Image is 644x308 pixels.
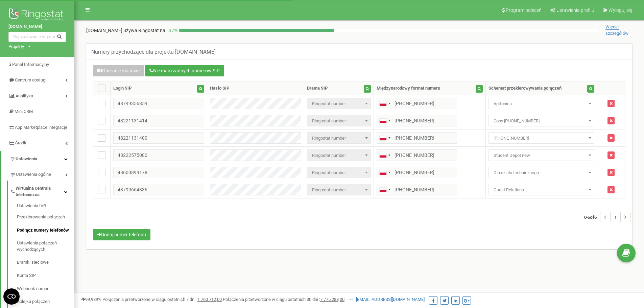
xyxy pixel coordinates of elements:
[349,297,425,302] a: [EMAIL_ADDRESS][DOMAIN_NAME]
[491,185,592,195] span: Guest Relations
[17,224,74,237] a: Podłącz numery telefonów
[17,237,74,256] a: Ustawienia połączeń wychodzących
[491,116,592,126] span: Copy +48 22 113 14 14
[377,98,392,109] div: Telephone country code
[488,132,594,144] span: +48 22 113 14 00
[102,297,222,302] span: Połączenia przetworzone w ciągu ostatnich 7 dni :
[506,7,542,13] span: Program poleceń
[207,82,304,95] th: Hasło SIP
[145,65,224,76] button: Nie mam żadnych numerów SIP
[307,98,371,109] span: Ringostat number
[16,171,51,178] span: Ustawienia ogólne
[12,62,49,67] span: Panel Informacyjny
[17,211,74,224] a: Przekierowanie połączeń
[584,205,630,229] nav: ...
[93,229,150,240] button: Dodaj numer telefonu
[113,85,132,92] div: Login SIP
[17,282,74,295] a: Webhook numer
[605,24,628,36] span: Więcej szczegółów
[377,149,457,161] input: 512 345 678
[491,168,592,177] span: Dla dzialu technicznego
[491,151,592,160] span: Student Depot new
[223,297,344,302] span: Połączenia przetworzone w ciągu ostatnich 30 dni :
[8,7,66,24] img: Ringostat logo
[377,150,392,161] div: Telephone country code
[8,32,66,42] input: Wyszukiwanie wg numeru
[81,297,101,302] span: 99,989%
[91,49,216,55] h5: Numery przychodzące dla projektu [DOMAIN_NAME]
[377,132,457,144] input: 512 345 678
[17,256,74,269] a: Bramki sieciowe
[377,184,392,195] div: Telephone country code
[10,181,74,200] a: Wirtualna centrala telefoniczna
[488,149,594,161] span: Student Depot new
[15,77,46,82] span: Centrum obsługi
[488,98,594,109] span: Apifonica
[3,288,20,305] button: Open CMP widget
[377,167,457,178] input: 512 345 678
[307,167,371,178] span: Ringostat number
[10,167,74,181] a: Ustawienia ogólne
[377,98,457,109] input: 512 345 678
[93,65,144,76] button: Operacje masowe
[377,184,457,195] input: 512 345 678
[320,297,344,302] u: 7 775 288,00
[15,109,33,114] span: Mini CRM
[491,99,592,109] span: Apifonica
[16,185,64,198] span: Wirtualna centrala telefoniczna
[584,212,600,222] span: 0-6 6
[307,184,371,195] span: Ringostat number
[491,134,592,143] span: +48 22 113 14 00
[488,115,594,126] span: Copy +48 22 113 14 14
[556,7,594,13] span: Ustawienia profilu
[123,28,165,33] span: używa Ringostat na
[377,115,457,126] input: 512 345 678
[307,85,328,92] div: Brama SIP
[377,85,440,92] div: Międzynarodowy format numeru
[309,134,368,143] span: Ringostat number
[377,133,392,143] div: Telephone country code
[16,93,33,98] span: Analityka
[15,140,27,145] span: Środki
[86,27,165,34] p: [DOMAIN_NAME]
[15,125,67,130] span: App Marketplace integracje
[610,212,620,222] li: 1
[609,7,632,13] span: Wyloguj się
[377,115,392,126] div: Telephone country code
[307,115,371,126] span: Ringostat number
[17,203,74,211] a: Ustawienia IVR
[1,151,74,167] a: Ustawienia
[197,297,222,302] u: 1 760 712,00
[309,151,368,160] span: Ringostat number
[377,167,392,178] div: Telephone country code
[488,85,562,92] div: Schemat przekierowywania połączeń
[165,27,179,34] p: 37 %
[488,184,594,195] span: Guest Relations
[307,149,371,161] span: Ringostat number
[8,44,24,50] div: Projekty
[621,270,637,286] iframe: Intercom live chat
[8,24,66,30] a: [DOMAIN_NAME]
[309,168,368,177] span: Ringostat number
[309,185,368,195] span: Ringostat number
[309,116,368,126] span: Ringostat number
[309,99,368,109] span: Ringostat number
[488,167,594,178] span: Dla dzialu technicznego
[16,156,37,161] span: Ustawienia
[590,214,594,220] span: of
[307,132,371,144] span: Ringostat number
[17,269,74,282] a: Konta SIP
